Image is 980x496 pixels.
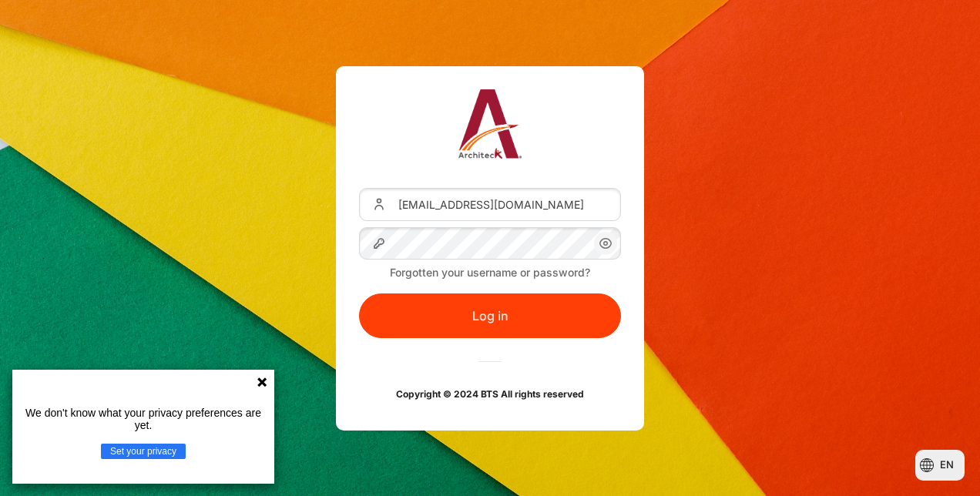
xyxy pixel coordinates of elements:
[390,266,590,279] a: Forgotten your username or password?
[458,89,522,159] img: Architeck
[458,89,522,165] a: Architeck
[18,407,268,431] p: We don't know what your privacy preferences are yet.
[359,293,621,338] button: Log in
[940,457,954,473] span: en
[396,388,584,400] strong: Copyright © 2024 BTS All rights reserved
[359,188,621,220] input: Username or Email Address
[915,450,965,481] button: Languages
[101,444,186,459] button: Set your privacy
